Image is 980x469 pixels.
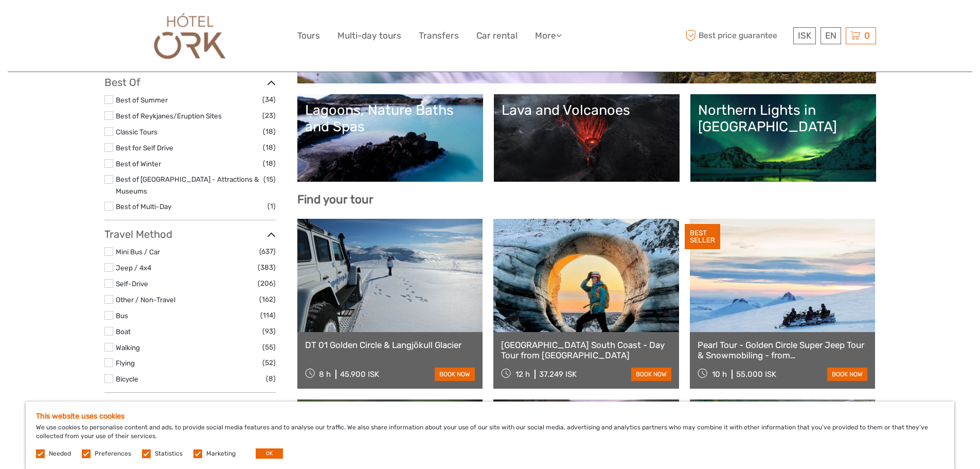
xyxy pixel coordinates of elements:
a: Jeep / 4x4 [116,264,151,272]
span: ISK [798,30,811,41]
a: Best of [GEOGRAPHIC_DATA] - Attractions & Museums [116,175,259,195]
div: 55.000 ISK [736,370,776,379]
a: Best of Summer [116,96,168,104]
span: (637) [259,246,276,257]
a: Multi-day tours [337,28,401,43]
img: Our services [149,8,231,64]
a: book now [827,368,867,381]
a: Best of Reykjanes/Eruption Sites [116,112,222,120]
a: Flying [116,359,135,367]
span: (18) [263,126,276,137]
span: (34) [262,94,276,106]
h3: What do you want to see? [104,401,276,413]
a: Pearl Tour - Golden Circle Super Jeep Tour & Snowmobiling - from [GEOGRAPHIC_DATA] [698,340,868,361]
a: Walking [116,343,140,352]
span: 10 h [712,370,727,379]
div: EN [821,27,841,44]
div: Northern Lights in [GEOGRAPHIC_DATA] [698,102,868,135]
div: Lagoons, Nature Baths and Spas [305,102,475,135]
a: Transfers [419,28,459,43]
span: (8) [266,373,276,385]
a: [GEOGRAPHIC_DATA] South Coast - Day Tour from [GEOGRAPHIC_DATA] [501,340,671,361]
span: Best price guarantee [683,27,791,44]
span: (93) [262,325,276,337]
label: Preferences [95,449,131,458]
a: Lagoons, Nature Baths and Spas [305,102,475,174]
a: Boat [116,327,131,336]
a: More [535,28,562,43]
label: Statistics [155,449,183,458]
span: (18) [263,142,276,153]
span: (114) [260,309,276,321]
a: Self-Drive [116,280,148,288]
a: Car rental [476,28,518,43]
a: Bus [116,311,128,320]
button: OK [256,448,283,459]
b: Find your tour [297,193,373,206]
a: Best for Self Drive [116,144,173,152]
div: 37.249 ISK [539,370,577,379]
a: Bicycle [116,375,138,383]
a: Tours [297,28,320,43]
span: (15) [263,173,276,185]
a: Classic Tours [116,128,157,136]
a: Northern Lights in [GEOGRAPHIC_DATA] [698,102,868,174]
h3: Travel Method [104,228,276,240]
span: 0 [863,30,871,41]
label: Needed [49,449,71,458]
a: DT 01 Golden Circle & Langjökull Glacier [305,340,475,350]
label: Marketing [206,449,236,458]
a: Best of Multi-Day [116,202,171,211]
h5: This website uses cookies [36,412,944,421]
a: book now [631,368,671,381]
a: Other / Non-Travel [116,296,175,304]
span: 12 h [515,370,530,379]
span: (55) [262,341,276,353]
span: (383) [258,262,276,273]
div: Lava and Volcanoes [502,102,672,118]
span: (23) [262,110,276,121]
div: We use cookies to personalise content and ads, to provide social media features and to analyse ou... [26,402,954,469]
span: (18) [263,158,276,169]
a: Mini Bus / Car [116,248,160,256]
a: Best of Winter [116,160,161,168]
span: (162) [259,293,276,305]
a: book now [435,368,475,381]
span: (206) [258,277,276,289]
span: 8 h [319,370,331,379]
div: BEST SELLER [685,224,720,250]
a: Lava and Volcanoes [502,102,672,174]
div: 45.900 ISK [340,370,379,379]
h3: Best Of [104,76,276,89]
span: (1) [268,200,276,212]
span: (52) [262,357,276,369]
